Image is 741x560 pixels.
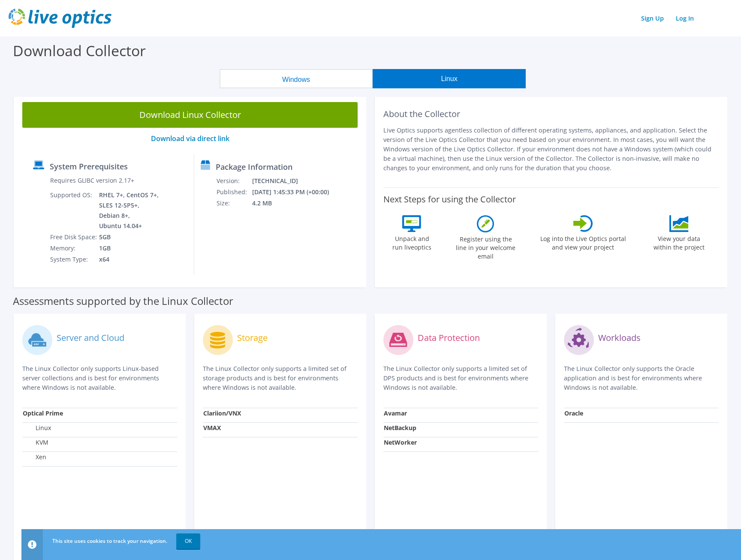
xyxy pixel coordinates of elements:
a: Sign Up [637,12,668,24]
p: The Linux Collector only supports a limited set of storage products and is best for environments ... [203,364,358,392]
a: Download via direct link [151,134,229,143]
p: The Linux Collector only supports the Oracle application and is best for environments where Windo... [564,364,719,392]
label: Requires GLIBC version 2.17+ [50,176,134,185]
strong: Avamar [384,409,407,417]
td: [TECHNICAL_ID] [252,175,340,187]
button: Linux [373,69,526,88]
strong: Clariion/VNX [203,409,241,417]
p: Live Optics supports agentless collection of different operating systems, appliances, and applica... [383,126,719,173]
label: Register using the line in your welcome email [454,232,518,261]
label: Download Collector [13,41,146,60]
td: Version: [216,175,252,187]
a: Download Linux Collector [22,102,358,128]
a: OK [176,533,200,549]
strong: Oracle [564,409,583,417]
p: The Linux Collector only supports a limited set of DPS products and is best for environments wher... [383,364,538,392]
p: The Linux Collector only supports Linux-based server collections and is best for environments whe... [22,364,177,392]
span: This site uses cookies to track your navigation. [52,537,167,545]
label: Log into the Live Optics portal and view your project [540,232,627,252]
label: KVM [23,438,48,447]
button: Windows [220,69,373,88]
label: Storage [237,334,268,342]
strong: Optical Prime [23,409,63,417]
td: RHEL 7+, CentOS 7+, SLES 12-SP5+, Debian 8+, Ubuntu 14.04+ [99,190,160,232]
td: Published: [216,187,252,198]
label: Unpack and run liveoptics [392,232,432,252]
label: Xen [23,453,46,461]
td: [DATE] 1:45:33 PM (+00:00) [252,187,340,198]
label: Server and Cloud [57,334,124,342]
td: Size: [216,198,252,209]
td: Free Disk Space: [50,232,99,243]
td: 5GB [99,232,160,243]
label: Linux [23,424,51,432]
td: Supported OS: [50,190,99,232]
td: 1GB [99,243,160,254]
label: Workloads [598,334,641,342]
strong: VMAX [203,424,221,432]
a: Log In [672,12,698,24]
label: View your data within the project [648,232,710,252]
strong: NetWorker [384,438,417,446]
strong: NetBackup [384,424,416,432]
label: System Prerequisites [50,162,128,171]
label: Package Information [216,163,292,171]
label: Next Steps for using the Collector [383,194,516,205]
label: Data Protection [418,334,480,342]
td: Memory: [50,243,99,254]
label: Assessments supported by the Linux Collector [13,297,233,305]
td: x64 [99,254,160,265]
h2: About the Collector [383,109,719,119]
img: live_optics_svg.svg [9,9,111,28]
td: 4.2 MB [252,198,340,209]
td: System Type: [50,254,99,265]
